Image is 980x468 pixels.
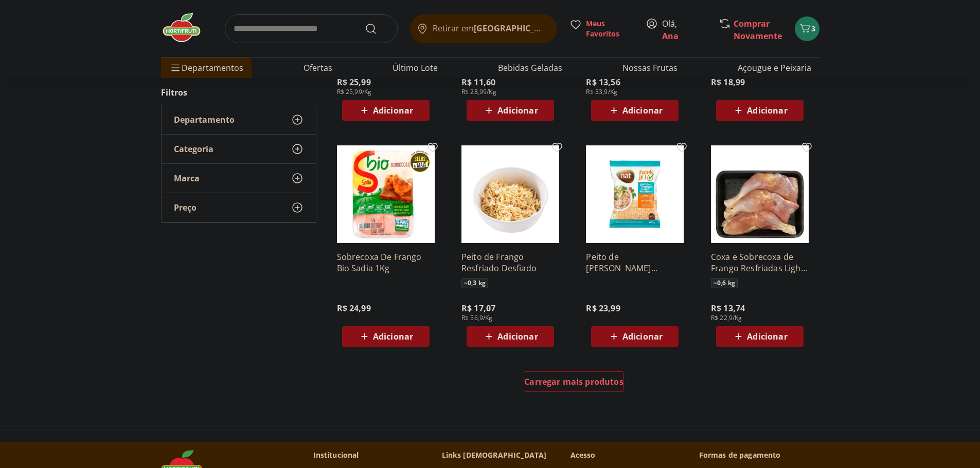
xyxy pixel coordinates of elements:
[795,16,819,41] button: Carrinho
[498,62,562,74] a: Bebidas Geladas
[811,24,815,33] span: 3
[225,14,398,43] input: search
[337,251,435,274] a: Sobrecoxa De Frango Bio Sadia 1Kg
[169,55,243,80] span: Departamentos
[174,173,200,183] span: Marca
[622,62,678,74] a: Nossas Frutas
[304,62,332,74] a: Ofertas
[711,314,742,322] span: R$ 22,9/Kg
[393,62,438,74] a: Último Lote
[586,145,684,243] img: Peito de Frango Desfiado Congelado Nat 400g
[461,314,493,322] span: R$ 56,9/Kg
[461,278,488,288] span: ~ 0,3 kg
[662,17,708,42] span: Olá,
[337,88,372,96] span: R$ 25,99/Kg
[461,88,496,96] span: R$ 28,99/Kg
[474,23,647,34] b: [GEOGRAPHIC_DATA]/[GEOGRAPHIC_DATA]
[365,23,389,35] button: Submit Search
[342,100,430,121] button: Adicionar
[174,144,213,154] span: Categoria
[174,115,235,125] span: Departamento
[699,450,819,460] p: Formas de pagamento
[711,77,745,88] span: R$ 18,99
[337,145,435,243] img: Sobrecoxa De Frango Bio Sadia 1Kg
[162,164,316,193] button: Marca
[591,326,679,347] button: Adicionar
[747,106,787,115] span: Adicionar
[410,14,557,43] button: Retirar em[GEOGRAPHIC_DATA]/[GEOGRAPHIC_DATA]
[622,332,663,341] span: Adicionar
[571,450,596,460] p: Acesso
[711,251,809,274] a: Coxa e Sobrecoxa de Frango Resfriadas Light Unidade
[622,106,663,115] span: Adicionar
[738,62,811,74] a: Açougue e Peixaria
[716,100,804,121] button: Adicionar
[467,326,554,347] button: Adicionar
[337,303,371,314] span: R$ 24,99
[461,251,559,274] a: Peito de Frango Resfriado Desfiado
[161,12,212,43] img: Hortifruti
[569,18,633,39] a: Meus Favoritos
[162,135,316,163] button: Categoria
[342,326,430,347] button: Adicionar
[524,371,624,396] a: Carregar mais produtos
[497,332,538,341] span: Adicionar
[586,18,633,39] span: Meus Favoritos
[716,326,804,347] button: Adicionar
[497,106,538,115] span: Adicionar
[711,145,809,243] img: Coxa e Sobrecoxa de Frango Resfriadas Light Unidade
[169,55,182,80] button: Menu
[373,106,413,115] span: Adicionar
[461,145,559,243] img: Peito de Frango Resfriado Desfiado
[162,193,316,222] button: Preço
[711,278,738,288] span: ~ 0,6 kg
[442,450,547,460] p: Links [DEMOGRAPHIC_DATA]
[586,88,617,96] span: R$ 33,9/Kg
[591,100,679,121] button: Adicionar
[313,450,359,460] p: Institucional
[461,303,495,314] span: R$ 17,07
[734,18,782,42] a: Comprar Novamente
[373,332,413,341] span: Adicionar
[337,77,371,88] span: R$ 25,99
[586,77,620,88] span: R$ 13,56
[747,332,787,341] span: Adicionar
[162,105,316,134] button: Departamento
[174,202,197,213] span: Preço
[433,24,546,33] span: Retirar em
[467,100,554,121] button: Adicionar
[586,303,620,314] span: R$ 23,99
[161,82,316,103] h2: Filtros
[524,378,623,386] span: Carregar mais produtos
[662,30,679,42] a: Ana
[586,251,684,274] a: Peito de [PERSON_NAME] Congelado Nat 400g
[711,303,745,314] span: R$ 13,74
[461,77,495,88] span: R$ 11,60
